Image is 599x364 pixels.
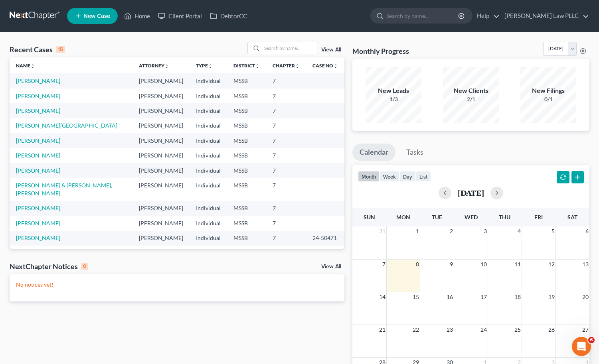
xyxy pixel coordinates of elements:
input: Search by name... [386,8,459,23]
div: Recent Cases [10,45,65,54]
span: 15 [412,292,420,302]
td: MSSB [227,201,266,216]
td: 7 [266,216,306,230]
td: 7 [266,103,306,118]
td: 7 [266,73,306,88]
td: Individual [190,73,227,88]
span: 6 [585,226,589,236]
span: 26 [548,325,556,334]
span: 4 [517,226,522,236]
span: 14 [378,292,386,302]
td: 7 [266,246,306,260]
div: New Clients [443,86,499,95]
span: 21 [378,325,386,334]
a: [PERSON_NAME] [16,167,60,174]
a: Attorneyunfold_more [139,63,169,69]
i: unfold_more [295,64,300,69]
a: [PERSON_NAME] [16,107,60,114]
a: Home [120,9,154,23]
span: Fri [534,214,543,220]
i: unfold_more [333,64,338,69]
td: Individual [190,133,227,148]
button: list [416,171,431,182]
td: [PERSON_NAME] [132,73,190,88]
button: week [380,171,399,182]
span: 19 [548,292,556,302]
i: unfold_more [255,64,260,69]
span: New Case [83,13,110,19]
td: Individual [190,89,227,103]
td: MSSB [227,103,266,118]
td: Individual [190,178,227,201]
a: Typeunfold_more [196,63,213,69]
span: 27 [581,325,589,334]
a: Calendar [352,144,395,161]
h2: [DATE] [458,189,484,197]
span: 3 [483,226,488,236]
a: View All [321,264,341,270]
td: MSSB [227,148,266,163]
span: 16 [446,292,454,302]
td: [PERSON_NAME] [132,133,190,148]
td: Individual [190,103,227,118]
div: 15 [56,46,65,53]
span: 1 [415,226,420,236]
td: 7 [266,89,306,103]
td: Individual [190,148,227,163]
span: 8 [415,260,420,269]
span: 10 [480,260,488,269]
a: [PERSON_NAME] Law PLLC [500,9,589,23]
button: day [399,171,416,182]
i: unfold_more [164,64,169,69]
span: 6 [588,337,595,343]
span: 7 [382,260,386,269]
button: month [358,171,380,182]
span: 12 [548,260,556,269]
td: [PERSON_NAME] [132,246,190,260]
td: MSSB [227,118,266,133]
span: Thu [499,214,510,220]
span: 5 [551,226,556,236]
a: Districtunfold_more [233,63,260,69]
a: Nameunfold_more [16,63,35,69]
span: 18 [514,292,522,302]
a: [PERSON_NAME] & [PERSON_NAME], [PERSON_NAME] [16,182,112,197]
a: DebtorCC [206,9,251,23]
span: Sun [364,214,375,220]
div: New Leads [366,86,421,95]
a: Tasks [399,144,431,161]
td: Individual [190,163,227,178]
a: View All [321,47,341,53]
td: 7 [266,118,306,133]
div: 0/1 [520,95,576,103]
span: 9 [449,260,454,269]
td: [PERSON_NAME] [132,231,190,246]
td: [PERSON_NAME] [132,89,190,103]
span: 22 [412,325,420,334]
td: MSSB [227,163,266,178]
td: [PERSON_NAME] [132,103,190,118]
span: Tue [432,214,442,220]
td: MSSB [227,216,266,230]
a: Help [473,9,500,23]
td: MSSB [227,246,266,260]
td: MSSB [227,133,266,148]
iframe: Intercom live chat [572,337,591,356]
span: Wed [465,214,478,220]
td: [PERSON_NAME] [132,216,190,230]
td: 7 [266,148,306,163]
span: 25 [514,325,522,334]
div: 2/1 [443,95,499,103]
h3: Monthly Progress [352,46,409,56]
td: MSSB [227,73,266,88]
span: 17 [480,292,488,302]
a: [PERSON_NAME][GEOGRAPHIC_DATA] [16,122,117,129]
div: New Filings [520,86,576,95]
a: Client Portal [154,9,206,23]
div: 0 [81,263,88,270]
td: MSSB [227,178,266,201]
span: 23 [446,325,454,334]
td: Individual [190,231,227,246]
a: [PERSON_NAME] [16,220,60,226]
span: 31 [378,226,386,236]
